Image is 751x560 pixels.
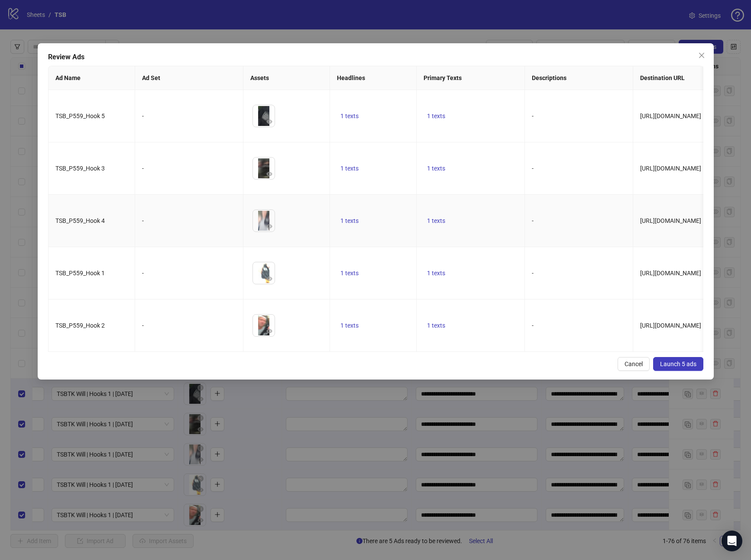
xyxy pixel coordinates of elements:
span: [URL][DOMAIN_NAME] [640,270,701,277]
img: Asset 1 [253,105,275,127]
span: - [532,217,534,224]
span: TSB_P559_Hook 4 [55,217,105,224]
button: Launch 5 ads [653,357,703,371]
span: eye [266,119,272,125]
span: eye [266,328,272,334]
span: [URL][DOMAIN_NAME] [640,322,701,329]
span: 1 texts [340,322,359,329]
img: Asset 1 [253,262,275,284]
div: - [142,268,236,278]
img: Asset 1 [253,158,275,179]
th: Ad Name [49,66,135,90]
button: 1 texts [424,320,449,331]
span: eye [266,276,272,282]
button: Preview [264,326,275,336]
th: Descriptions [525,66,633,90]
span: 1 texts [427,165,445,172]
span: 1 texts [427,270,445,277]
span: 1 texts [427,113,445,119]
img: Asset 1 [253,315,275,336]
span: 1 texts [340,113,359,119]
button: 1 texts [424,268,449,278]
div: - [142,216,236,225]
th: Headlines [330,66,417,90]
span: TSB_P559_Hook 3 [55,165,105,172]
span: Cancel [624,360,642,367]
div: Open Intercom Messenger [722,531,742,551]
span: eye [266,223,272,229]
button: 1 texts [337,320,362,331]
span: - [532,270,534,277]
span: 1 texts [340,217,359,224]
button: 1 texts [337,268,362,278]
button: Preview [264,221,275,232]
button: Preview [264,169,275,179]
span: Launch 5 ads [660,360,696,367]
img: Asset 1 [253,210,275,232]
span: [URL][DOMAIN_NAME] [640,165,701,172]
div: - [142,164,236,173]
span: 1 texts [340,270,359,277]
button: 1 texts [424,216,449,226]
span: TSB_P559_Hook 1 [55,270,105,277]
span: 1 texts [427,217,445,224]
th: Assets [243,66,330,90]
span: - [532,113,534,119]
span: 1 texts [340,165,359,172]
span: close [698,52,705,59]
button: 1 texts [424,163,449,174]
button: Preview [264,274,275,284]
div: - [142,321,236,330]
div: Review Ads [48,52,703,62]
span: [URL][DOMAIN_NAME] [640,113,701,119]
button: 1 texts [424,111,449,121]
span: TSB_P559_Hook 2 [55,322,105,329]
button: 1 texts [337,111,362,121]
th: Primary Texts [417,66,525,90]
span: TSB_P559_Hook 5 [55,113,105,119]
th: Ad Set [135,66,243,90]
button: 1 texts [337,216,362,226]
button: Close [694,48,708,62]
div: - [142,111,236,121]
span: eye [266,171,272,177]
button: Preview [264,116,275,127]
button: Cancel [617,357,649,371]
button: 1 texts [337,163,362,174]
span: [URL][DOMAIN_NAME] [640,217,701,224]
span: - [532,322,534,329]
span: 1 texts [427,322,445,329]
span: - [532,165,534,172]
